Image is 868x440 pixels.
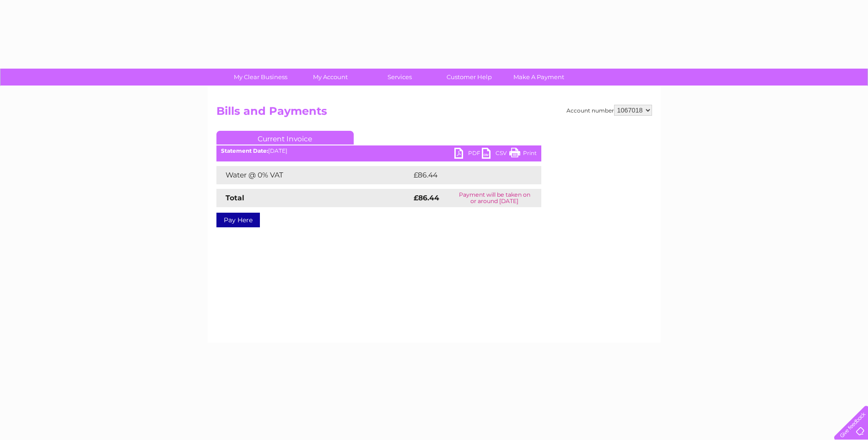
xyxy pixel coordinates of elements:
[566,105,652,116] div: Account number
[216,148,541,154] div: [DATE]
[454,148,482,161] a: PDF
[411,166,523,184] td: £86.44
[216,213,260,227] a: Pay Here
[414,193,439,202] strong: £86.44
[216,166,411,184] td: Water @ 0% VAT
[431,69,507,86] a: Customer Help
[216,105,652,122] h2: Bills and Payments
[226,193,244,202] strong: Total
[216,131,354,145] a: Current Invoice
[362,69,437,86] a: Services
[501,69,577,86] a: Make A Payment
[448,189,541,207] td: Payment will be taken on or around [DATE]
[223,69,298,86] a: My Clear Business
[221,147,268,154] b: Statement Date:
[509,148,537,161] a: Print
[482,148,509,161] a: CSV
[292,69,368,86] a: My Account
